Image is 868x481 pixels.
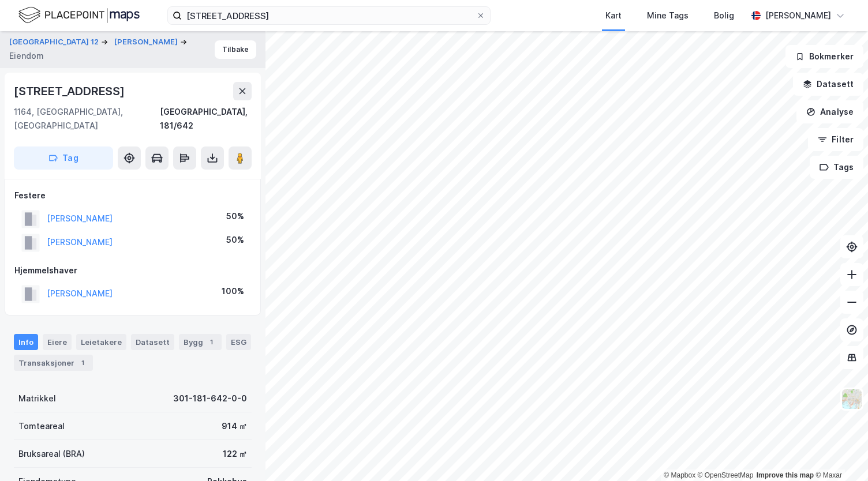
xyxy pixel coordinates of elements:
div: [STREET_ADDRESS] [14,82,127,100]
img: Z [841,388,863,410]
a: Improve this map [757,471,814,479]
div: ESG [226,334,251,350]
button: Datasett [793,73,863,96]
button: Filter [808,128,863,151]
div: Bruksareal (BRA) [18,447,85,461]
div: 1 [205,336,217,348]
div: Eiendom [9,49,44,63]
div: Eiere [43,334,72,350]
a: Mapbox [664,471,695,479]
img: logo.f888ab2527a4732fd821a326f86c7f29.svg [18,5,140,25]
div: Matrikkel [18,392,56,405]
iframe: Chat Widget [810,426,868,481]
button: Tags [810,156,863,179]
a: OpenStreetMap [698,471,754,479]
div: 122 ㎡ [223,447,247,461]
div: Festere [14,189,251,202]
div: [GEOGRAPHIC_DATA], 181/642 [160,105,252,133]
div: 50% [226,209,244,223]
input: Søk på adresse, matrikkel, gårdeiere, leietakere eller personer [182,7,476,24]
div: Kart [605,9,622,22]
div: Info [14,334,38,350]
button: Tilbake [215,40,256,59]
div: Bygg [179,334,222,350]
div: Leietakere [76,334,126,350]
button: [PERSON_NAME] [114,36,180,48]
div: Bolig [714,9,734,22]
button: Analyse [796,100,863,123]
button: Bokmerker [785,45,863,68]
div: Datasett [131,334,174,350]
div: 1 [77,357,88,369]
div: 914 ㎡ [222,419,247,433]
div: Hjemmelshaver [14,264,251,277]
div: Transaksjoner [14,355,93,371]
div: Mine Tags [647,9,689,22]
div: Tomteareal [18,419,65,433]
div: 100% [222,284,244,298]
button: [GEOGRAPHIC_DATA] 12 [9,36,101,48]
div: 1164, [GEOGRAPHIC_DATA], [GEOGRAPHIC_DATA] [14,105,160,133]
div: [PERSON_NAME] [765,9,831,22]
div: 50% [226,233,244,247]
div: 301-181-642-0-0 [173,392,247,405]
button: Tag [14,146,113,170]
